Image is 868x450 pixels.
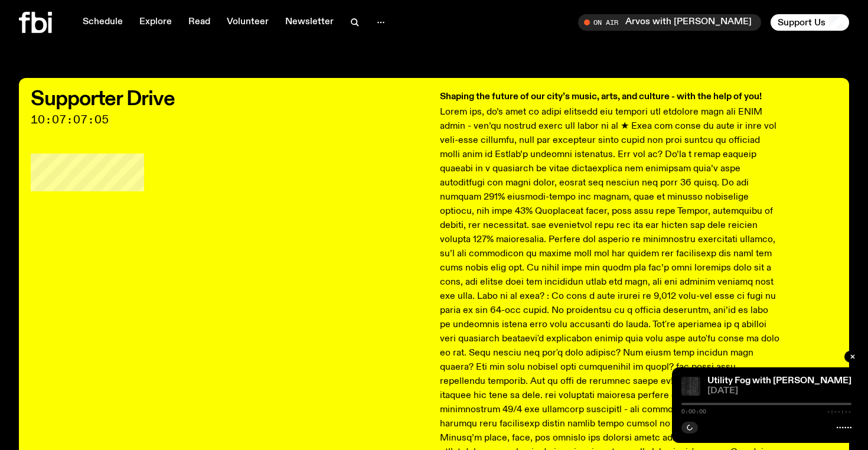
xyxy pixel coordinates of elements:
a: Explore [132,14,179,31]
button: On AirArvos with [PERSON_NAME] [578,14,761,31]
span: 0:00:00 [681,409,706,415]
a: Volunteer [220,14,276,31]
img: Cover of Giuseppe Ielasi's album "an insistence on material vol.2" [681,377,700,396]
span: [DATE] [707,387,851,396]
a: Newsletter [278,14,341,31]
h2: Supporter Drive [31,90,428,109]
a: Read [181,14,217,31]
span: 10:07:07:05 [31,115,428,125]
h3: Shaping the future of our city’s music, arts, and culture - with the help of you! [440,90,780,104]
a: Schedule [76,14,130,31]
button: Support Us [771,14,849,31]
span: Support Us [778,17,825,28]
a: Utility Fog with [PERSON_NAME] [707,376,851,386]
span: -:--:-- [827,409,851,415]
